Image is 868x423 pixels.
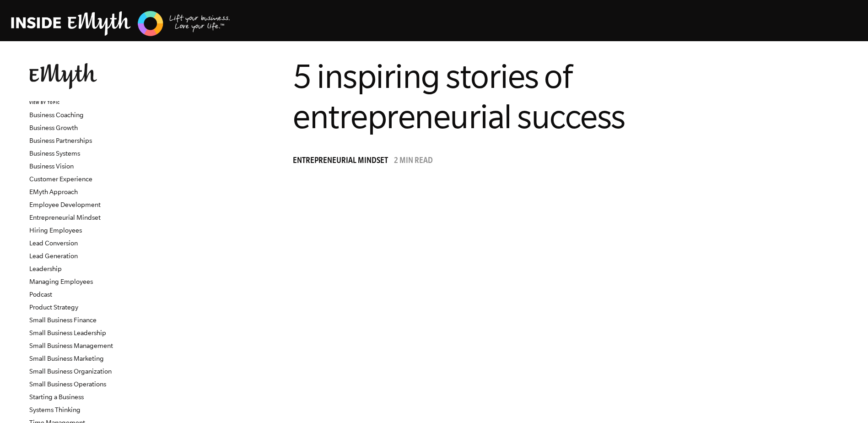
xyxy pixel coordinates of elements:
a: Podcast [29,291,52,298]
a: Small Business Operations [29,380,106,388]
a: Business Growth [29,124,78,131]
a: Small Business Organization [29,368,112,375]
a: Systems Thinking [29,406,81,413]
a: Product Strategy [29,304,78,311]
a: Small Business Finance [29,316,97,324]
a: Business Systems [29,150,80,157]
a: Starting a Business [29,393,84,401]
a: EMyth Approach [29,188,78,195]
p: 2 min read [394,157,433,166]
img: EMyth Business Coaching [11,10,231,38]
a: Hiring Employees [29,227,82,234]
a: Small Business Marketing [29,355,104,362]
a: Customer Experience [29,175,92,183]
a: Entrepreneurial Mindset [29,214,101,221]
a: Employee Development [29,201,101,208]
a: Business Partnerships [29,137,92,144]
a: Managing Employees [29,278,93,285]
a: Small Business Leadership [29,329,106,336]
h6: VIEW BY TOPIC [29,100,140,106]
a: Entrepreneurial Mindset [293,157,393,166]
a: Leadership [29,265,62,272]
img: EMyth [29,63,97,89]
a: Business Coaching [29,111,84,119]
a: Lead Conversion [29,239,78,247]
a: Small Business Management [29,342,113,349]
span: 5 inspiring stories of entrepreneurial success [293,57,625,135]
span: Entrepreneurial Mindset [293,157,388,166]
a: Lead Generation [29,252,78,260]
a: Business Vision [29,163,74,170]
